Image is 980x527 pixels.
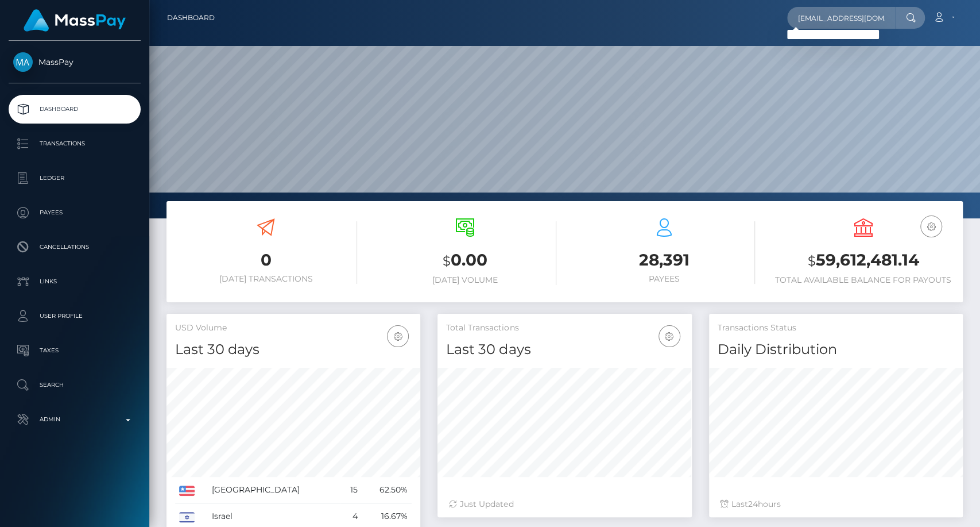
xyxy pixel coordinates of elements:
td: [GEOGRAPHIC_DATA] [208,477,340,503]
h3: 0 [175,249,357,271]
h6: [DATE] Transactions [175,274,357,284]
h6: Payees [574,274,756,284]
div: Just Updated [449,498,680,510]
h4: Last 30 days [175,340,412,360]
h4: Daily Distribution [718,340,954,360]
a: Cancellations [9,233,141,261]
p: User Profile [13,307,136,325]
a: Taxes [9,336,141,365]
a: Payees [9,198,141,227]
p: Admin [13,411,136,428]
h6: Total Available Balance for Payouts [772,275,954,285]
h4: Last 30 days [446,340,683,360]
a: Dashboard [167,6,215,30]
a: Admin [9,405,141,434]
img: MassPay [13,52,33,72]
span: MassPay [9,57,141,67]
h6: [DATE] Volume [374,275,556,285]
h5: Total Transactions [446,322,683,334]
p: Dashboard [13,101,136,118]
a: Links [9,267,141,296]
small: $ [808,253,816,269]
td: 62.50% [362,477,412,503]
a: Ledger [9,164,141,193]
p: Transactions [13,135,136,152]
a: Transactions [9,129,141,158]
p: Search [13,376,136,394]
p: Cancellations [13,239,136,256]
p: Payees [13,204,136,221]
a: Search [9,371,141,399]
h5: USD Volume [175,322,412,334]
a: Dashboard [9,95,141,124]
h5: Transactions Status [718,322,954,334]
h3: 59,612,481.14 [772,249,954,272]
p: Ledger [13,170,136,187]
img: MassPay Logo [24,9,126,32]
input: Search... [787,7,895,29]
p: Links [13,273,136,290]
div: Last hours [721,498,951,510]
span: 24 [748,499,758,509]
small: $ [443,253,451,269]
h3: 0.00 [374,249,556,272]
a: User Profile [9,302,141,330]
img: US.png [179,486,195,496]
img: IL.png [179,512,195,522]
h3: 28,391 [574,249,756,271]
td: 15 [340,477,362,503]
p: Taxes [13,342,136,359]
